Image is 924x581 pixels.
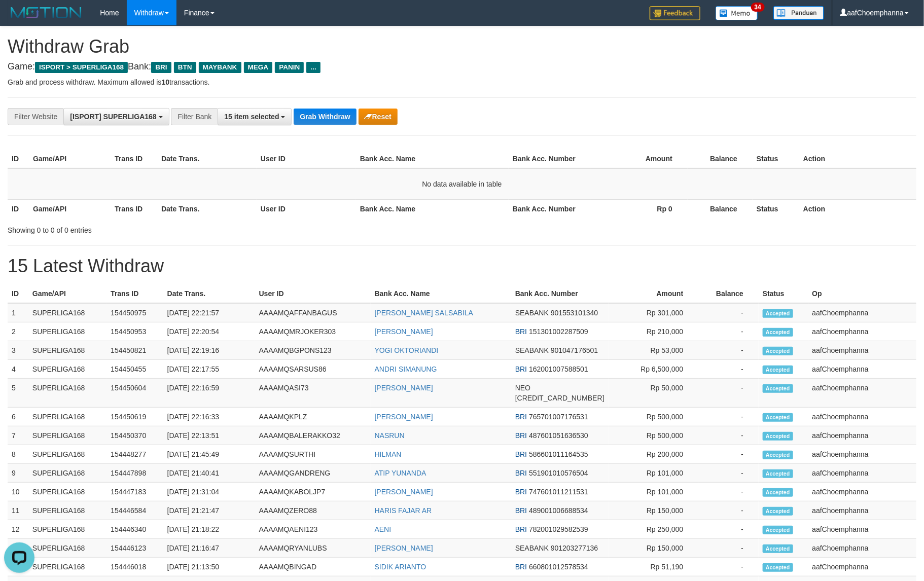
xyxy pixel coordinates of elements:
[106,341,163,360] td: 154450821
[8,150,29,168] th: ID
[28,483,106,501] td: SUPERLIGA168
[808,322,916,341] td: aafChoemphanna
[515,544,549,552] span: SEABANK
[199,62,241,73] span: MAYBANK
[8,62,916,72] h4: Game: Bank:
[375,384,433,392] a: [PERSON_NAME]
[255,558,371,576] td: AAAAMQBINGAD
[106,501,163,520] td: 154446584
[163,408,255,426] td: [DATE] 22:16:33
[163,426,255,445] td: [DATE] 22:13:51
[609,520,699,539] td: Rp 250,000
[255,483,371,501] td: AAAAMQKABOLJP7
[763,544,793,553] span: Accepted
[716,6,758,20] img: Button%20Memo.svg
[8,341,28,360] td: 3
[688,199,753,218] th: Balance
[255,539,371,558] td: AAAAMQRYANLUBS
[106,408,163,426] td: 154450619
[763,384,793,393] span: Accepted
[609,303,699,322] td: Rp 301,000
[515,328,527,336] span: BRI
[255,408,371,426] td: AAAAMQKPLZ
[698,341,759,360] td: -
[753,150,799,168] th: Status
[698,360,759,379] td: -
[106,284,163,303] th: Trans ID
[808,408,916,426] td: aafChoemphanna
[808,284,916,303] th: Op
[509,150,590,168] th: Bank Acc. Number
[171,108,218,125] div: Filter Bank
[257,150,356,168] th: User ID
[609,360,699,379] td: Rp 6,500,000
[106,483,163,501] td: 154447183
[753,199,799,218] th: Status
[698,284,759,303] th: Balance
[515,563,527,571] span: BRI
[698,520,759,539] td: -
[151,62,171,73] span: BRI
[244,62,273,73] span: MEGA
[161,78,169,86] strong: 10
[590,199,688,218] th: Rp 0
[163,464,255,483] td: [DATE] 21:40:41
[515,488,527,496] span: BRI
[609,539,699,558] td: Rp 150,000
[375,525,392,533] a: AENI
[157,199,257,218] th: Date Trans.
[529,488,588,496] span: Copy 747601011211531 to clipboard
[8,464,28,483] td: 9
[529,413,588,421] span: Copy 765701007176531 to clipboard
[4,4,34,34] button: Open LiveChat chat widget
[529,450,588,458] span: Copy 586601011164535 to clipboard
[106,379,163,408] td: 154450604
[375,413,433,421] a: [PERSON_NAME]
[515,506,527,515] span: BRI
[28,408,106,426] td: SUPERLIGA168
[698,379,759,408] td: -
[28,322,106,341] td: SUPERLIGA168
[609,464,699,483] td: Rp 101,000
[590,150,688,168] th: Amount
[255,379,371,408] td: AAAAMQASI73
[763,413,793,422] span: Accepted
[306,62,320,73] span: ...
[111,199,157,218] th: Trans ID
[163,284,255,303] th: Date Trans.
[751,3,765,12] span: 34
[609,379,699,408] td: Rp 50,000
[255,322,371,341] td: AAAAMQMRJOKER303
[8,322,28,341] td: 2
[515,469,527,477] span: BRI
[763,451,793,459] span: Accepted
[529,525,588,533] span: Copy 782001029582539 to clipboard
[163,360,255,379] td: [DATE] 22:17:55
[106,539,163,558] td: 154446123
[218,108,292,125] button: 15 item selected
[763,507,793,516] span: Accepted
[106,445,163,464] td: 154448277
[808,520,916,539] td: aafChoemphanna
[8,360,28,379] td: 4
[609,341,699,360] td: Rp 53,000
[698,322,759,341] td: -
[106,464,163,483] td: 154447898
[28,426,106,445] td: SUPERLIGA168
[529,328,588,336] span: Copy 151301002287509 to clipboard
[106,322,163,341] td: 154450953
[356,199,509,218] th: Bank Acc. Name
[698,483,759,501] td: -
[375,506,432,515] a: HARIS FAJAR AR
[29,150,111,168] th: Game/API
[8,221,377,235] div: Showing 0 to 0 of 0 entries
[375,469,427,477] a: ATIP YUNANDA
[551,544,598,552] span: Copy 901203277136 to clipboard
[515,394,605,402] span: Copy 5859459297920950 to clipboard
[551,309,598,317] span: Copy 901553101340 to clipboard
[763,309,793,318] span: Accepted
[529,431,588,440] span: Copy 487601051636530 to clipboard
[157,150,257,168] th: Date Trans.
[106,520,163,539] td: 154446340
[799,199,916,218] th: Action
